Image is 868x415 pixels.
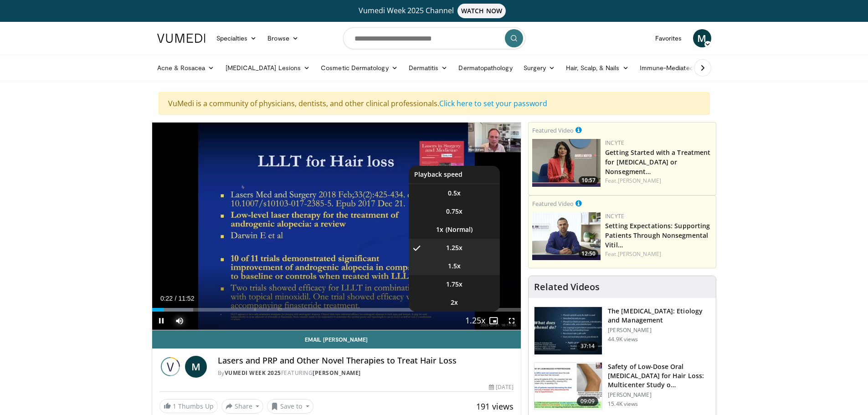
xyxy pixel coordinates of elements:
a: Browse [262,29,304,47]
a: Favorites [650,29,688,47]
button: Playback Rate [466,312,484,330]
img: VuMedi Logo [157,34,205,43]
a: [PERSON_NAME] [313,369,361,377]
p: 44.9K views [608,336,638,343]
button: Enable picture-in-picture mode [484,312,503,330]
img: e02a99de-beb8-4d69-a8cb-018b1ffb8f0c.png.150x105_q85_crop-smart_upscale.jpg [532,139,601,187]
p: 15.4K views [608,400,638,408]
span: 191 views [476,401,514,412]
a: Incyte [605,212,624,220]
a: Email [PERSON_NAME] [152,330,521,348]
span: WATCH NOW [457,4,506,18]
a: Hair, Scalp, & Nails [560,59,634,77]
a: Acne & Rosacea [152,59,220,77]
img: c5af237d-e68a-4dd3-8521-77b3daf9ece4.150x105_q85_crop-smart_upscale.jpg [534,307,602,354]
a: Vumedi Week 2025 [225,369,281,377]
button: Share [221,399,264,414]
div: Feat. [605,250,712,258]
span: 37:14 [577,342,599,351]
img: 83a686ce-4f43-4faf-a3e0-1f3ad054bd57.150x105_q85_crop-smart_upscale.jpg [534,363,602,410]
div: [DATE] [489,383,514,391]
a: Dermatopathology [453,59,518,77]
small: Featured Video [532,200,574,208]
span: 1 [173,402,176,410]
div: By FEATURING [218,369,514,377]
a: Immune-Mediated [634,59,708,77]
a: Setting Expectations: Supporting Patients Through Nonsegmental Vitil… [605,221,710,249]
span: 1x [436,225,443,234]
span: / [175,295,177,302]
a: [MEDICAL_DATA] Lesions [220,59,316,77]
span: 1.5x [448,261,461,271]
img: 98b3b5a8-6d6d-4e32-b979-fd4084b2b3f2.png.150x105_q85_crop-smart_upscale.jpg [532,212,601,260]
a: Click here to set your password [439,98,547,108]
div: Progress Bar [152,308,521,312]
a: Dermatitis [403,59,453,77]
div: VuMedi is a community of physicians, dentists, and other clinical professionals. [159,92,710,115]
small: Featured Video [532,126,574,134]
button: Fullscreen [503,312,521,330]
input: Search topics, interventions [343,27,525,49]
a: Incyte [605,139,624,147]
span: 0.5x [448,189,461,198]
span: 2x [451,298,458,307]
a: 09:09 Safety of Low-Dose Oral [MEDICAL_DATA] for Hair Loss: Multicenter Study o… [PERSON_NAME] 15... [534,362,710,410]
span: 1.75x [446,280,462,289]
a: 37:14 The [MEDICAL_DATA]: Etiology and Management [PERSON_NAME] 44.9K views [534,307,710,355]
p: [PERSON_NAME] [608,391,710,399]
a: M [693,29,711,47]
a: [PERSON_NAME] [618,250,661,258]
a: 1 Thumbs Up [159,399,218,413]
a: Cosmetic Dermatology [315,59,403,77]
a: Vumedi Week 2025 ChannelWATCH NOW [159,4,710,18]
a: Getting Started with a Treatment for [MEDICAL_DATA] or Nonsegment… [605,148,710,176]
h3: The [MEDICAL_DATA]: Etiology and Management [608,307,710,325]
a: Surgery [518,59,561,77]
div: Feat. [605,177,712,185]
a: [PERSON_NAME] [618,177,661,184]
span: 1.25x [446,243,462,252]
button: Save to [267,399,313,414]
button: Pause [152,312,170,330]
span: 09:09 [577,397,599,406]
span: 10:57 [579,176,598,184]
a: 10:57 [532,139,601,187]
a: 12:50 [532,212,601,260]
span: 12:50 [579,250,598,258]
a: Specialties [211,29,262,47]
h4: Related Videos [534,282,600,292]
video-js: Video Player [152,123,521,330]
p: [PERSON_NAME] [608,327,710,334]
img: Vumedi Week 2025 [159,356,181,378]
span: 0.75x [446,207,462,216]
h4: Lasers and PRP and Other Novel Therapies to Treat Hair Loss [218,356,514,366]
h3: Safety of Low-Dose Oral [MEDICAL_DATA] for Hair Loss: Multicenter Study o… [608,362,710,389]
span: 11:52 [178,295,194,302]
span: 0:22 [160,295,173,302]
a: M [185,356,207,378]
button: Mute [170,312,189,330]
